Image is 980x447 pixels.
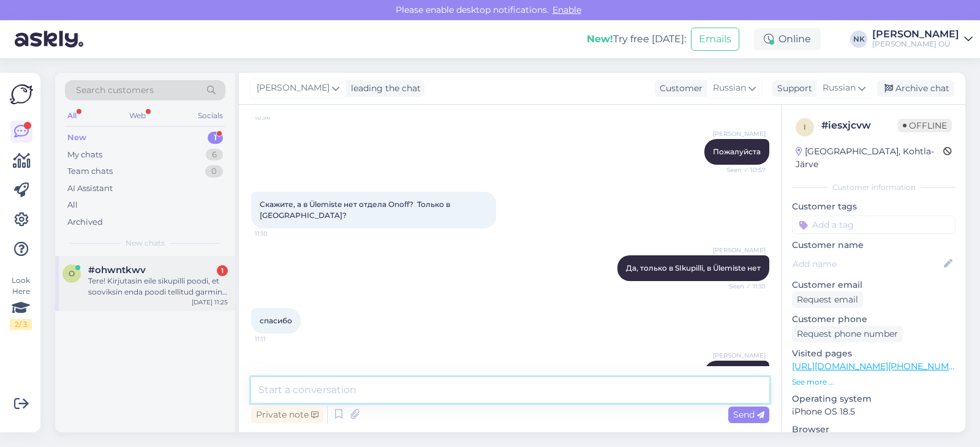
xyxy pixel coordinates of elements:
[793,257,941,271] input: Add name
[792,291,863,308] div: Request email
[208,132,223,144] div: 1
[872,29,959,39] div: [PERSON_NAME]
[67,199,78,211] div: All
[792,279,956,291] p: Customer email
[626,263,761,272] span: Да, только в SIkupilli, в Ülemiste нет
[713,246,766,255] span: [PERSON_NAME]
[792,423,956,436] p: Browser
[792,361,970,372] a: [URL][DOMAIN_NAME][PHONE_NUMBER]
[850,31,867,48] div: NK
[691,28,739,51] button: Emails
[67,182,113,195] div: AI Assistant
[821,118,898,133] div: # iesxjcvw
[257,81,330,95] span: [PERSON_NAME]
[587,32,686,47] div: Try free [DATE]:
[88,265,146,276] span: #ohwntkwv
[872,29,973,49] a: [PERSON_NAME][PERSON_NAME] OÜ
[10,83,33,106] img: Askly Logo
[76,84,154,97] span: Search customers
[792,313,956,326] p: Customer phone
[195,108,225,124] div: Socials
[217,265,228,276] div: 1
[713,129,766,138] span: [PERSON_NAME]
[260,200,452,220] span: Скажите, а в Ülemiste нет отдела Onoff? Только в [GEOGRAPHIC_DATA]?
[872,39,959,49] div: [PERSON_NAME] OÜ
[720,282,766,291] span: Seen ✓ 11:10
[346,82,421,95] div: leading the chat
[126,238,165,249] span: New chats
[792,377,956,388] p: See more ...
[67,216,103,228] div: Archived
[127,108,148,124] div: Web
[67,165,113,178] div: Team chats
[733,409,764,420] span: Send
[655,82,703,95] div: Customer
[587,33,613,45] b: New!
[792,393,956,405] p: Operating system
[792,182,956,193] div: Customer information
[192,298,228,307] div: [DATE] 11:25
[898,119,952,132] span: Offline
[67,132,86,144] div: New
[65,108,79,124] div: All
[823,81,856,95] span: Russian
[251,407,323,423] div: Private note
[10,275,32,330] div: Look Here
[206,149,223,161] div: 6
[549,4,585,15] span: Enable
[792,326,903,342] div: Request phone number
[877,80,954,97] div: Archive chat
[10,319,32,330] div: 2 / 3
[713,81,746,95] span: Russian
[713,147,761,156] span: Пожалуйста
[792,200,956,213] p: Customer tags
[720,165,766,175] span: Seen ✓ 10:57
[792,347,956,360] p: Visited pages
[792,239,956,252] p: Customer name
[69,269,75,278] span: o
[255,113,301,122] span: 10:56
[205,165,223,178] div: 0
[792,405,956,418] p: iPhone OS 18.5
[67,149,102,161] div: My chats
[255,229,301,238] span: 11:10
[754,28,821,50] div: Online
[255,334,301,344] span: 11:11
[88,276,228,298] div: Tere! Kirjutasin eile sikupilli poodi, et sooviksin enda poodi tellitud garmini kella hoopis saat...
[713,351,766,360] span: [PERSON_NAME]
[796,145,943,171] div: [GEOGRAPHIC_DATA], Kohtla-Järve
[772,82,812,95] div: Support
[260,316,292,325] span: спасибо
[792,216,956,234] input: Add a tag
[804,122,806,132] span: i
